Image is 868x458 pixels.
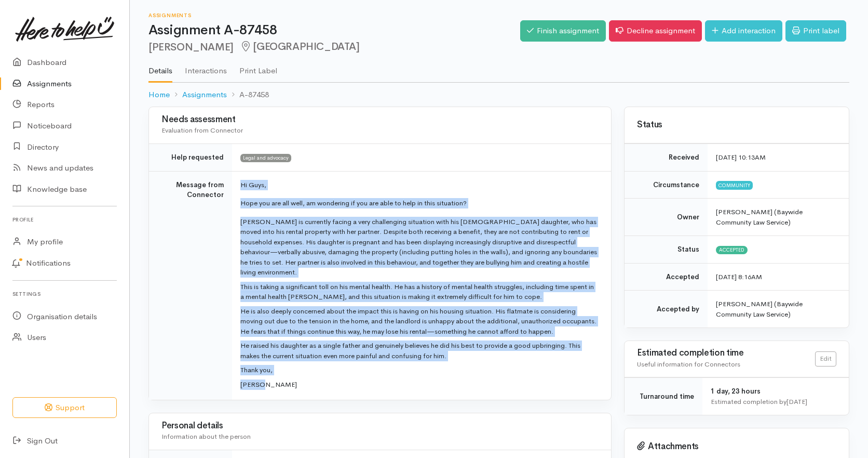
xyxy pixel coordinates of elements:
[240,341,599,361] p: He raised his daughter as a single father and genuinely believes he did his best to provide a goo...
[716,181,753,189] span: Community
[12,397,117,418] button: Support
[708,291,849,328] td: [PERSON_NAME] (Baywide Community Law Service)
[148,12,520,18] h6: Assignments
[637,348,815,358] h3: Estimated completion time
[185,53,227,82] a: Interactions
[716,246,748,254] span: Accepted
[520,20,606,42] a: Finish assignment
[239,53,277,82] a: Print Label
[625,291,708,328] td: Accepted by
[182,89,227,101] a: Assignments
[625,236,708,264] td: Status
[716,272,762,281] time: [DATE] 8:16AM
[637,120,836,130] h3: Status
[161,421,599,431] h3: Personal details
[148,83,849,107] nav: breadcrumb
[625,171,708,199] td: Circumstance
[609,20,702,42] a: Decline assignment
[161,115,599,125] h3: Needs assessment
[240,154,291,162] span: Legal and advocacy
[625,263,708,291] td: Accepted
[12,287,117,301] h6: Settings
[625,144,708,172] td: Received
[815,351,836,367] a: Edit
[149,171,232,400] td: Message from Connector
[240,180,599,190] p: Hi Guys,
[149,144,232,172] td: Help requested
[240,380,599,390] p: [PERSON_NAME]
[161,432,251,441] span: Information about the person
[240,40,360,53] span: [GEOGRAPHIC_DATA]
[625,378,702,415] td: Turnaround time
[716,207,803,227] span: [PERSON_NAME] (Baywide Community Law Service)
[711,387,761,396] span: 1 day, 23 hours
[711,397,836,407] div: Estimated completion by
[637,441,836,452] h3: Attachments
[637,360,740,369] span: Useful information for Connectors
[161,126,243,135] span: Evaluation from Connector
[705,20,782,42] a: Add interaction
[785,20,846,42] a: Print label
[148,89,170,101] a: Home
[240,198,599,208] p: Hope you are all well, am wondering if you are able to help in this situation?
[625,199,708,236] td: Owner
[148,23,520,38] h1: Assignment A-87458
[240,217,599,278] p: [PERSON_NAME] is currently facing a very challenging situation with his [DEMOGRAPHIC_DATA] daught...
[240,306,599,337] p: He is also deeply concerned about the impact this is having on his housing situation. His flatmat...
[148,41,520,53] h2: [PERSON_NAME]
[786,397,807,406] time: [DATE]
[716,153,766,162] time: [DATE] 10:13AM
[12,213,117,227] h6: Profile
[240,282,599,302] p: This is taking a significant toll on his mental health. He has a history of mental health struggl...
[148,53,172,83] a: Details
[240,365,599,375] p: Thank you,
[227,89,269,101] li: A-87458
